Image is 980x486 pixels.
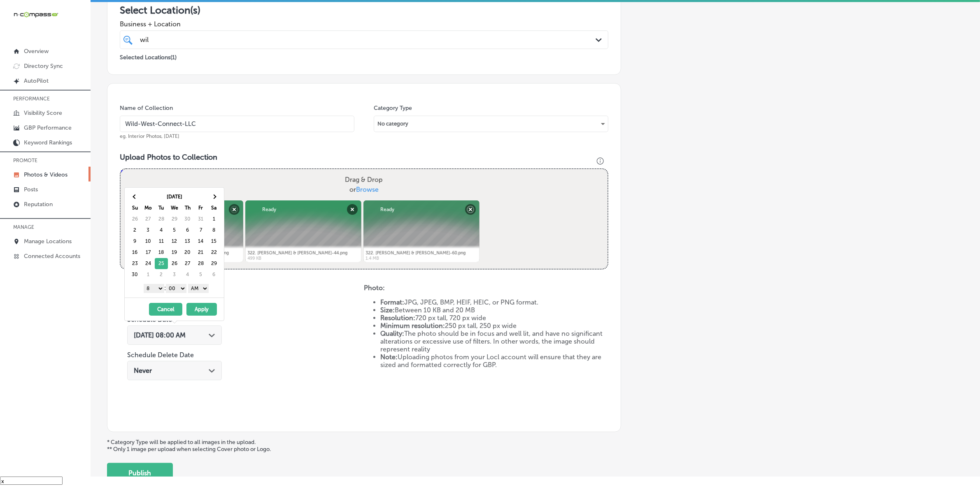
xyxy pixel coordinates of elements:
[380,314,608,322] li: 720 px tall, 720 px wide
[168,269,181,280] td: 3
[194,269,207,280] td: 5
[181,225,194,236] td: 6
[149,303,182,316] button: Cancel
[342,172,386,198] label: Drag & Drop or
[24,109,62,116] p: Visibility Score
[181,247,194,258] td: 20
[107,463,173,483] button: Publish
[194,202,207,214] th: Fr
[155,214,168,225] td: 28
[107,439,964,453] p: * Category Type will be applied to all images in the upload. ** Only 1 image per upload when sele...
[155,202,168,214] th: Tu
[380,314,415,322] strong: Resolution:
[24,48,49,55] p: Overview
[207,269,221,280] td: 6
[194,214,207,225] td: 31
[181,236,194,247] td: 13
[380,330,608,353] li: The photo should be in focus and well lit, and have no significant alterations or excessive use o...
[128,269,142,280] td: 30
[120,20,608,28] span: Business + Location
[24,238,72,245] p: Manage Locations
[142,202,155,214] th: Mo
[155,269,168,280] td: 2
[155,225,168,236] td: 4
[120,105,173,112] label: Name of Collection
[186,303,217,316] button: Apply
[120,153,608,162] h3: Upload Photos to Collection
[207,225,221,236] td: 8
[120,4,608,16] h3: Select Location(s)
[207,258,221,269] td: 29
[127,351,194,359] label: Schedule Delete Date
[24,171,68,178] p: Photos & Videos
[24,186,38,193] p: Posts
[24,63,63,70] p: Directory Sync
[155,258,168,269] td: 25
[128,214,142,225] td: 26
[128,236,142,247] td: 9
[194,225,207,236] td: 7
[380,298,404,306] strong: Format:
[24,124,72,131] p: GBP Performance
[380,298,608,306] li: JPG, JPEG, BMP, HEIF, HEIC, or PNG format.
[181,269,194,280] td: 4
[168,214,181,225] td: 29
[356,186,379,193] span: Browse
[120,133,179,139] span: eg. Interior Photos, [DATE]
[128,258,142,269] td: 23
[374,105,412,112] label: Category Type
[24,77,49,84] p: AutoPilot
[142,258,155,269] td: 24
[380,306,608,314] li: Between 10 KB and 20 MB
[142,247,155,258] td: 17
[181,214,194,225] td: 30
[194,236,207,247] td: 14
[181,202,194,214] th: Th
[380,353,608,369] li: Uploading photos from your Locl account will ensure that they are sized and formatted correctly f...
[168,258,181,269] td: 26
[380,322,608,330] li: 250 px tall, 250 px wide
[142,214,155,225] td: 27
[207,214,221,225] td: 1
[155,247,168,258] td: 18
[128,202,142,214] th: Su
[128,247,142,258] td: 16
[142,269,155,280] td: 1
[13,11,58,19] img: 660ab0bf-5cc7-4cb8-ba1c-48b5ae0f18e60NCTV_CLogo_TV_Black_-500x88.png
[374,117,608,130] div: No category
[120,116,354,132] input: Title
[128,225,142,236] td: 2
[168,225,181,236] td: 5
[194,258,207,269] td: 28
[207,202,221,214] th: Sa
[194,247,207,258] td: 21
[380,306,395,314] strong: Size:
[24,253,80,260] p: Connected Accounts
[207,236,221,247] td: 15
[134,331,186,339] span: [DATE] 08:00 AM
[120,51,177,61] p: Selected Locations ( 1 )
[364,284,385,292] strong: Photo:
[24,139,72,146] p: Keyword Rankings
[380,330,404,337] strong: Quality:
[168,202,181,214] th: We
[142,191,207,202] th: [DATE]
[142,225,155,236] td: 3
[142,236,155,247] td: 10
[380,322,445,330] strong: Minimum resolution:
[155,236,168,247] td: 11
[168,236,181,247] td: 12
[24,201,53,208] p: Reputation
[207,247,221,258] td: 22
[134,367,152,374] span: Never
[168,247,181,258] td: 19
[181,258,194,269] td: 27
[128,282,224,294] div: :
[380,353,398,361] strong: Note:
